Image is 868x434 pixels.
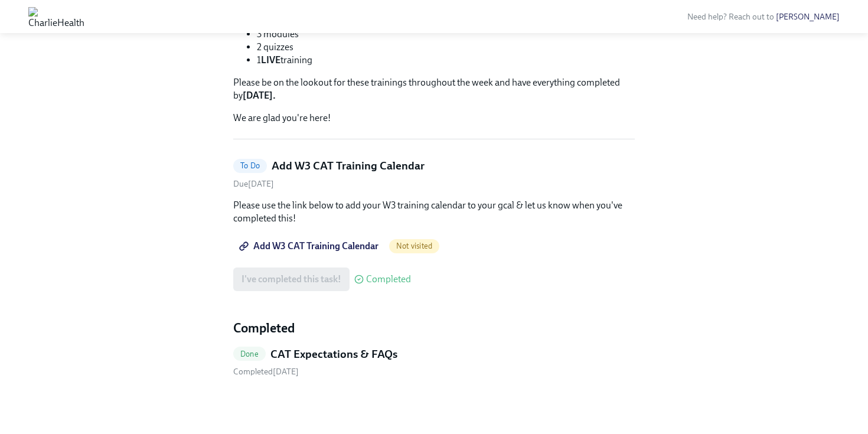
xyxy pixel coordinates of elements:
span: Need help? Reach out to [687,12,840,22]
p: We are glad you're here! [233,112,635,125]
a: Add W3 CAT Training Calendar [233,234,387,258]
a: DoneCAT Expectations & FAQs Completed[DATE] [233,347,635,378]
h4: Completed [233,319,635,337]
h5: Add W3 CAT Training Calendar [272,158,425,174]
strong: [DATE]. [243,90,276,101]
a: [PERSON_NAME] [776,12,840,22]
p: Please use the link below to add your W3 training calendar to your gcal & let us know when you've... [233,199,635,225]
li: 3 modules [257,28,635,41]
span: To Do [233,161,267,170]
p: Please be on the lookout for these trainings throughout the week and have everything completed by [233,76,635,102]
span: Add W3 CAT Training Calendar [242,240,378,252]
span: Saturday, August 30th 2025, 8:00 am [233,179,274,189]
img: CharlieHealth [28,7,84,26]
strong: LIVE [261,54,280,66]
span: Completed [366,275,411,284]
li: 1 training [257,54,635,67]
span: Not visited [389,242,439,250]
span: Friday, August 29th 2025, 11:43 am [233,367,299,377]
h5: CAT Expectations & FAQs [270,347,397,362]
a: To DoAdd W3 CAT Training CalendarDue[DATE] [233,158,635,190]
li: 2 quizzes [257,41,635,54]
span: Done [233,350,266,358]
